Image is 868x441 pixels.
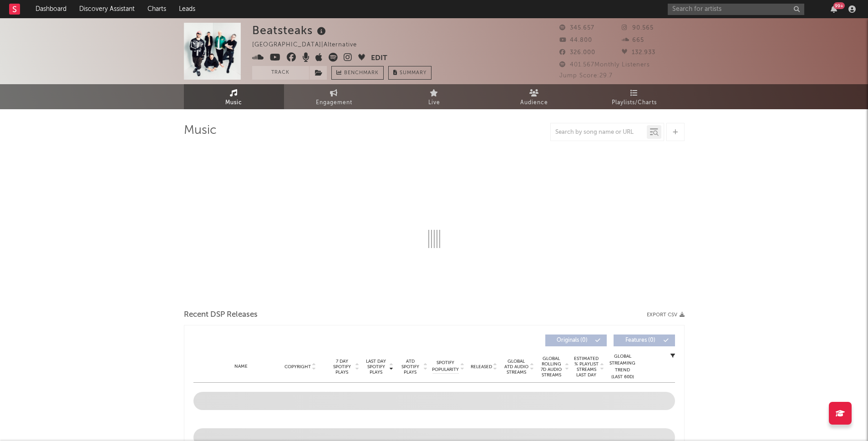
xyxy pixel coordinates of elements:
[619,338,661,343] span: Features ( 0 )
[614,335,675,346] button: Features(0)
[432,360,459,373] span: Spotify Popularity
[471,364,492,370] span: Released
[371,53,387,64] button: Edit
[612,97,657,108] span: Playlists/Charts
[551,338,593,343] span: Originals ( 0 )
[330,359,354,375] span: 7 Day Spotify Plays
[384,84,484,109] a: Live
[184,309,258,320] span: Recent DSP Releases
[833,2,845,9] div: 99 +
[831,5,837,13] button: 99+
[428,97,440,108] span: Live
[344,68,379,79] span: Benchmark
[400,71,426,76] span: Summary
[252,66,309,80] button: Track
[388,66,431,80] button: Summary
[331,66,384,80] a: Benchmark
[484,84,584,109] a: Audience
[252,23,328,38] div: Beatsteaks
[609,353,636,380] div: Global Streaming Trend (Last 60D)
[212,363,271,370] div: Name
[252,40,367,51] div: [GEOGRAPHIC_DATA] | Alternative
[520,97,548,108] span: Audience
[184,84,284,109] a: Music
[622,37,644,43] span: 665
[559,73,613,79] span: Jump Score: 29.7
[622,50,655,56] span: 132.933
[364,359,388,375] span: Last Day Spotify Plays
[559,25,594,31] span: 345.657
[316,97,352,108] span: Engagement
[574,356,599,378] span: Estimated % Playlist Streams Last Day
[551,129,647,136] input: Search by song name or URL
[539,356,564,378] span: Global Rolling 7D Audio Streams
[545,335,607,346] button: Originals(0)
[647,312,685,318] button: Export CSV
[622,25,654,31] span: 90.565
[398,359,422,375] span: ATD Spotify Plays
[668,4,804,15] input: Search for artists
[284,364,311,370] span: Copyright
[559,37,592,43] span: 44.800
[504,359,529,375] span: Global ATD Audio Streams
[584,84,685,109] a: Playlists/Charts
[559,50,595,56] span: 326.000
[559,62,650,68] span: 401.567 Monthly Listeners
[225,97,242,108] span: Music
[284,84,384,109] a: Engagement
